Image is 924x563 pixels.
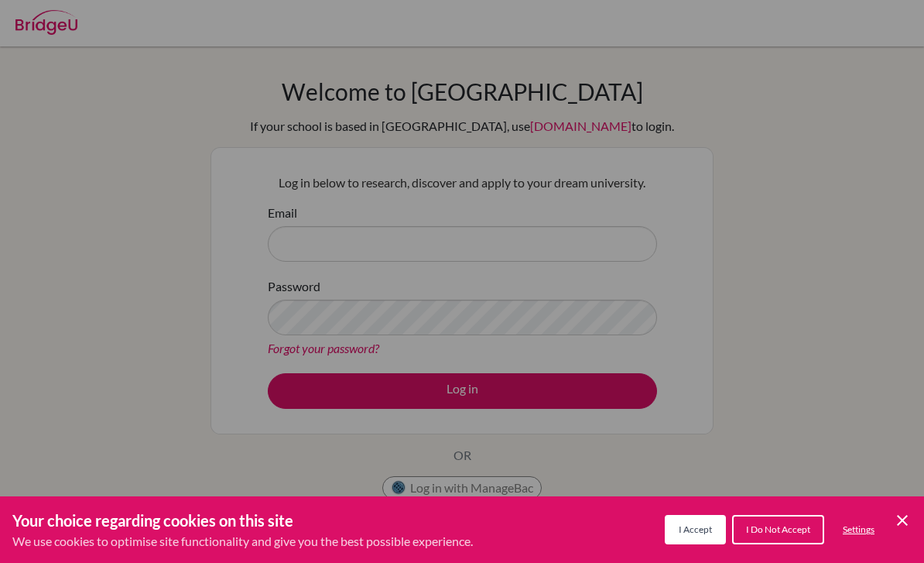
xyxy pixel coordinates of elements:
[679,524,712,535] span: I Accept
[12,509,473,532] h3: Your choice regarding cookies on this site
[746,524,810,535] span: I Do Not Accept
[830,517,887,543] button: Settings
[893,511,912,530] button: Save and close
[665,515,726,544] button: I Accept
[12,532,473,551] p: We use cookies to optimise site functionality and give you the best possible experience.
[843,524,874,535] span: Settings
[732,515,824,544] button: I Do Not Accept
